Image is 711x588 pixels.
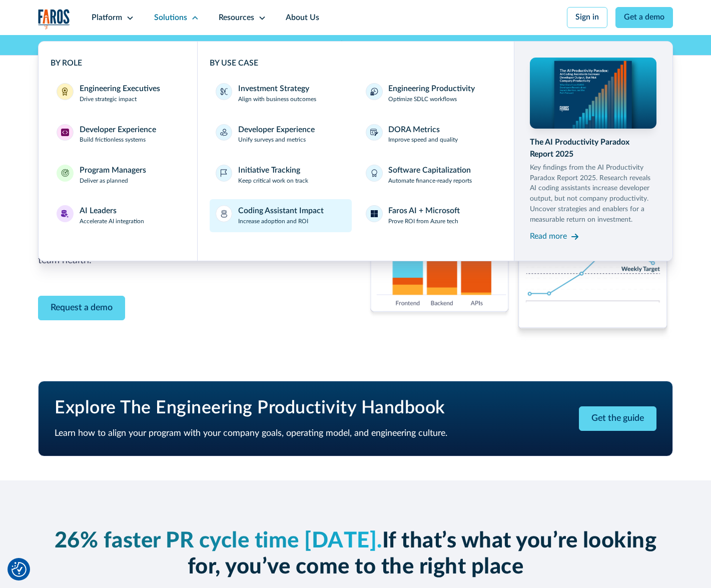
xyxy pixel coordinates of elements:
a: Initiative TrackingKeep critical work on track [210,159,352,191]
a: DORA MetricsImprove speed and quality [360,118,502,151]
a: Investment StrategyAlign with business outcomes [210,78,352,110]
img: Revisit consent button [12,562,27,577]
p: Key findings from the AI Productivity Paradox Report 2025. Research reveals AI coding assistants ... [530,163,656,225]
div: Read more [530,231,567,243]
p: Accelerate AI integration [80,217,144,226]
div: Investment Strategy [238,83,309,95]
div: Platform [92,12,122,24]
p: Optimize SDLC workflows [388,95,457,104]
a: Get the guide [579,406,656,431]
a: Program ManagersProgram ManagersDeliver as planned [51,159,185,191]
img: Logo of the analytics and reporting company Faros. [38,9,70,30]
img: Developer Experience [61,129,69,137]
img: AI Leaders [61,210,69,218]
p: Automate finance-ready reports [388,177,472,186]
button: Cookie Settings [12,562,27,577]
a: AI LeadersAI LeadersAccelerate AI integration [51,199,185,232]
div: Faros AI + Microsoft [388,205,460,217]
div: Engineering Productivity [388,83,475,95]
a: Faros AI + MicrosoftProve ROI from Azure tech [360,199,502,232]
a: Contact Modal [38,296,125,320]
p: Drive strategic impact [80,95,137,104]
a: Sign in [567,7,607,28]
a: Developer ExperienceDeveloper ExperienceBuild frictionless systems [51,118,185,151]
a: Get a demo [615,7,673,28]
img: Engineering Executives [61,88,69,96]
a: Coding Assistant ImpactIncrease adoption and ROI [210,199,352,232]
p: Improve speed and quality [388,136,458,145]
p: Deliver as planned [80,177,128,186]
p: Align with business outcomes [238,95,316,104]
div: The AI Productivity Paradox Report 2025 [530,137,656,161]
h2: Explore The Engineering Productivity Handbook [55,397,530,419]
div: BY USE CASE [210,58,502,70]
p: Increase adoption and ROI [238,217,308,226]
div: BY ROLE [51,58,185,70]
a: Engineering ExecutivesEngineering ExecutivesDrive strategic impact [51,78,185,110]
p: Keep critical work on track [238,177,308,186]
a: home [38,9,70,30]
div: Resources [219,12,254,24]
p: Build frictionless systems [80,136,146,145]
p: Prove ROI from Azure tech [388,217,458,226]
p: Learn how to align your program with your company goals, operating model, and engineering culture. [55,427,530,440]
p: Unify surveys and metrics [238,136,306,145]
div: Program Managers [80,165,146,177]
a: Software CapitalizationAutomate finance-ready reports [360,159,502,191]
div: Initiative Tracking [238,165,300,177]
div: Engineering Executives [80,83,160,95]
a: Engineering ProductivityOptimize SDLC workflows [360,78,502,110]
div: Developer Experience [238,124,315,136]
h3: If that’s what you’re looking for, you’ve come to the right place [38,528,672,580]
span: 26% faster PR cycle time [DATE]. [55,530,382,552]
div: Software Capitalization [388,165,471,177]
img: Program Managers [61,169,69,177]
div: Solutions [154,12,187,24]
div: AI Leaders [80,205,117,217]
nav: Solutions [38,35,672,261]
div: DORA Metrics [388,124,440,136]
div: Developer Experience [80,124,156,136]
a: Developer ExperienceUnify surveys and metrics [210,118,352,151]
a: The AI Productivity Paradox Report 2025Key findings from the AI Productivity Paradox Report 2025.... [530,58,656,245]
div: Coding Assistant Impact [238,205,324,217]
